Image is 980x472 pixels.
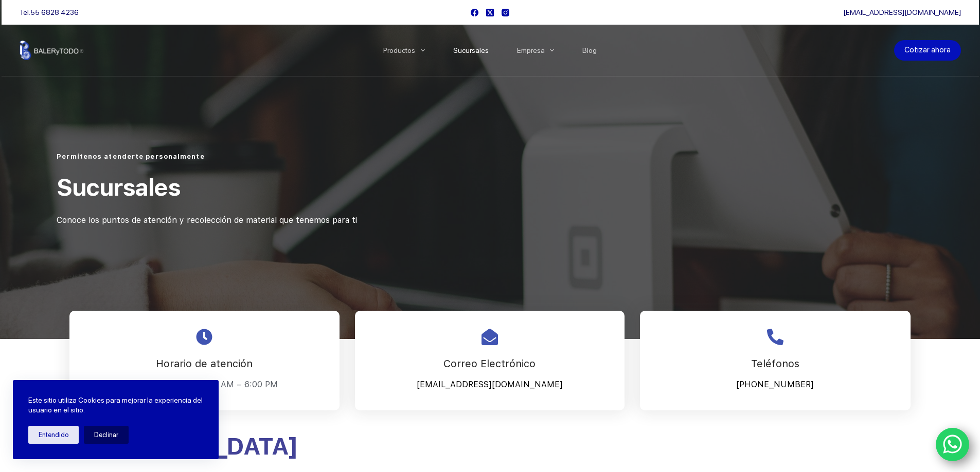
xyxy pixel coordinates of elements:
[57,153,204,160] span: Permítenos atenderte personalmente
[894,40,961,61] a: Cotizar ahora
[471,9,478,16] a: Facebook
[843,8,961,16] a: [EMAIL_ADDRESS][DOMAIN_NAME]
[486,9,494,16] a: X (Twitter)
[57,215,357,225] span: Conoce los puntos de atención y recolección de material que tenemos para ti
[28,395,203,416] p: Este sitio utiliza Cookies para mejorar la experiencia del usuario en el sitio.
[20,41,84,60] img: Balerytodo
[751,357,799,370] span: Teléfonos
[369,25,611,76] nav: Menu Principal
[131,380,278,389] span: [DATE] a [DATE]: 9:00 AM – 6:00 PM
[57,173,180,201] span: Sucursales
[502,9,509,16] a: Instagram
[443,357,536,370] span: Correo Electrónico
[936,428,970,462] a: WhatsApp
[30,8,79,16] a: 55 6828 4236
[653,377,898,392] p: [PHONE_NUMBER]
[156,357,253,370] span: Horario de atención
[84,426,129,444] button: Declinar
[368,377,612,392] p: [EMAIL_ADDRESS][DOMAIN_NAME]
[20,8,79,16] span: Tel.
[28,426,79,444] button: Entendido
